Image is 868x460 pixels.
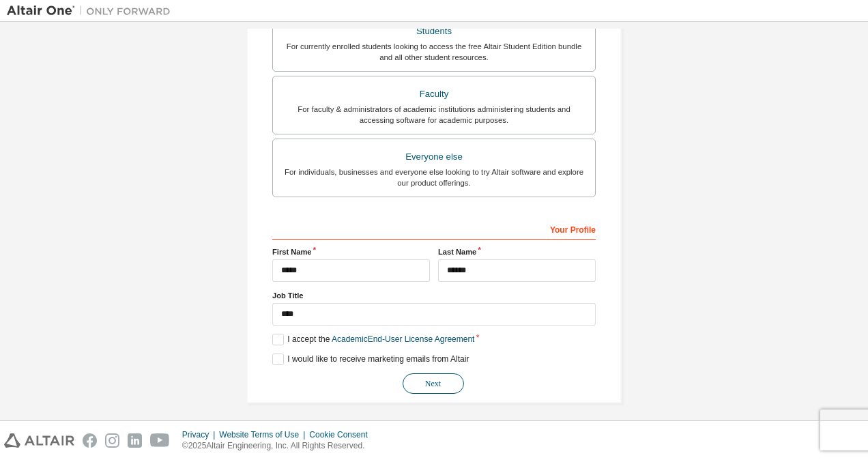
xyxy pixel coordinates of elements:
div: Faculty [281,85,587,104]
label: First Name [272,246,430,257]
div: For currently enrolled students looking to access the free Altair Student Edition bundle and all ... [281,41,587,63]
label: I would like to receive marketing emails from Altair [272,354,469,365]
img: linkedin.svg [128,433,142,448]
label: I accept the [272,334,474,345]
img: altair_logo.svg [4,433,74,448]
div: For individuals, businesses and everyone else looking to try Altair software and explore our prod... [281,167,587,188]
div: Your Profile [272,218,596,240]
div: Students [281,22,587,41]
label: Job Title [272,290,596,301]
p: © 2025 Altair Engineering, Inc. All Rights Reserved. [182,440,376,452]
img: instagram.svg [105,433,119,448]
a: Academic End-User License Agreement [332,334,474,344]
div: For faculty & administrators of academic institutions administering students and accessing softwa... [281,104,587,126]
button: Next [403,373,464,394]
div: Privacy [182,429,219,440]
div: Website Terms of Use [219,429,309,440]
div: Cookie Consent [309,429,375,440]
img: youtube.svg [150,433,170,448]
div: Everyone else [281,147,587,167]
img: facebook.svg [83,433,97,448]
img: Altair One [7,4,177,18]
label: Last Name [438,246,596,257]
